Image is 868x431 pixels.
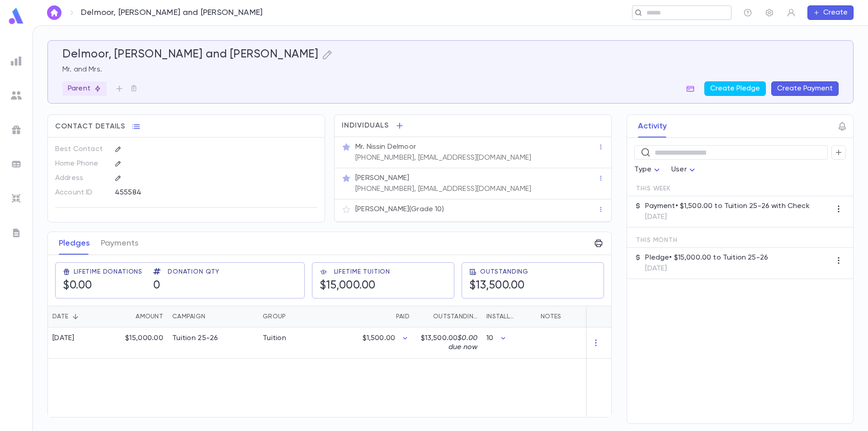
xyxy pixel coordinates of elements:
[334,268,390,275] span: Lifetime Tuition
[59,232,90,255] button: Pledges
[168,306,258,327] div: Campaign
[48,306,109,327] div: Date
[634,161,662,179] div: Type
[807,5,854,20] button: Create
[81,8,263,18] p: Delmoor, [PERSON_NAME] and [PERSON_NAME]
[355,142,416,152] p: Mr. Nissin Delmoor
[136,306,163,327] div: Amount
[636,185,671,192] span: This Week
[355,185,531,194] p: [PHONE_NUMBER], [EMAIL_ADDRESS][DOMAIN_NAME]
[286,309,300,324] button: Sort
[486,306,517,327] div: Installments
[63,279,92,293] h5: $0.00
[414,306,482,327] div: Outstanding
[342,121,389,130] span: Individuals
[11,159,22,170] img: batches_grey.339ca447c9d9533ef1741baa751efc33.svg
[153,279,160,293] h5: 0
[541,306,561,327] div: Notes
[263,306,286,327] div: Group
[121,309,136,324] button: Sort
[396,306,410,327] div: Paid
[7,7,25,25] img: logo
[68,309,83,324] button: Sort
[115,185,273,199] div: 455584
[55,171,107,185] p: Address
[62,81,107,96] div: Parent
[11,124,22,135] img: campaigns_grey.99e729a5f7ee94e3726e6486bddda8f1.svg
[645,202,809,211] p: Payment • $1,500.00 to Tuition 25-26 with Check
[11,227,22,238] img: letters_grey.7941b92b52307dd3b8a917253454ce1c.svg
[448,335,477,351] span: $0.00 due now
[52,334,75,343] div: [DATE]
[704,81,766,96] button: Create Pledge
[68,84,101,93] p: Parent
[172,306,205,327] div: Campaign
[11,56,22,66] img: reports_grey.c525e4749d1bce6a11f5fe2a8de1b229.svg
[52,306,68,327] div: Date
[11,90,22,101] img: students_grey.60c7aba0da46da39d6d829b817ac14fc.svg
[101,232,138,255] button: Payments
[55,185,107,200] p: Account ID
[638,115,667,137] button: Activity
[205,309,220,324] button: Sort
[168,268,220,275] span: Donation Qty
[645,213,809,222] p: [DATE]
[62,48,318,62] h5: Delmoor, [PERSON_NAME] and [PERSON_NAME]
[55,156,107,171] p: Home Phone
[263,334,286,343] div: Tuition
[109,306,168,327] div: Amount
[382,309,396,324] button: Sort
[671,161,698,179] div: User
[671,166,687,173] span: User
[536,306,649,327] div: Notes
[326,306,414,327] div: Paid
[486,334,493,343] p: 10
[469,279,525,293] h5: $13,500.00
[55,142,107,156] p: Best Contact
[11,193,22,204] img: imports_grey.530a8a0e642e233f2baf0ef88e8c9fcb.svg
[645,264,768,273] p: [DATE]
[172,334,218,343] div: Tuition 25-26
[482,306,536,327] div: Installments
[355,205,444,214] p: [PERSON_NAME] (Grade 10)
[636,237,677,244] span: This Month
[771,81,839,96] button: Create Payment
[433,306,477,327] div: Outstanding
[109,327,168,359] div: $15,000.00
[55,122,125,131] span: Contact Details
[363,334,395,343] p: $1,500.00
[480,268,528,275] span: Outstanding
[355,153,531,162] p: [PHONE_NUMBER], [EMAIL_ADDRESS][DOMAIN_NAME]
[645,253,768,262] p: Pledge • $15,000.00 to Tuition 25-26
[634,166,651,173] span: Type
[74,268,142,275] span: Lifetime Donations
[517,309,532,324] button: Sort
[258,306,326,327] div: Group
[419,309,433,324] button: Sort
[62,65,839,74] p: Mr. and Mrs.
[355,174,409,183] p: [PERSON_NAME]
[49,9,60,16] img: home_white.a664292cf8c1dea59945f0da9f25487c.svg
[320,279,376,293] h5: $15,000.00
[419,334,477,352] p: $13,500.00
